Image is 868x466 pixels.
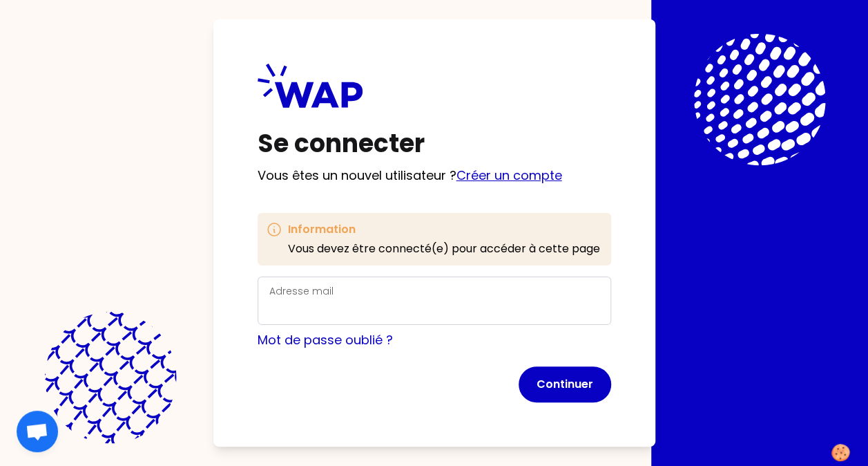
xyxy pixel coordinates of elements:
[288,241,600,257] p: Vous devez être connecté(e) pour accéder à cette page
[17,411,58,452] div: Ouvrir le chat
[269,284,334,298] label: Adresse mail
[288,221,600,238] h3: Information
[456,167,562,184] a: Créer un compte
[258,166,611,185] p: Vous êtes un nouvel utilisateur ?
[258,130,611,158] h1: Se connecter
[519,366,611,402] button: Continuer
[258,331,393,348] a: Mot de passe oublié ?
